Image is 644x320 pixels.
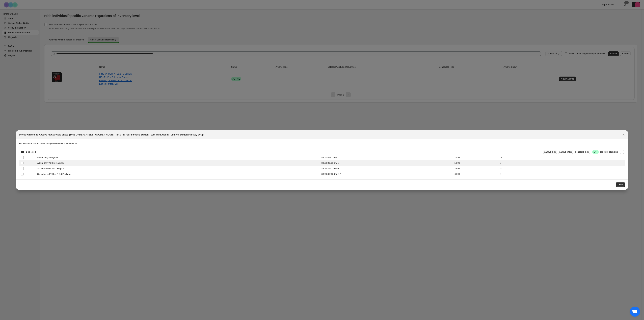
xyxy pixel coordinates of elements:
[37,156,60,159] span: Album Only / Regular
[558,150,573,154] button: Always show
[499,166,625,171] td: 57
[621,132,626,137] button: Close
[37,161,66,165] span: Album Only / 2 Set Package
[544,151,556,153] span: Always hide
[19,133,204,136] h2: Select Variants to Always hide/Always show ([PRE-ORDER] ATEEZ - GOLDEN HOUR : Part.3 'In Your Fan...
[453,155,499,160] td: 26.99
[37,172,73,176] span: Soundwave POBs / 2 Set Package
[618,183,623,186] span: Close
[592,150,618,154] span: Hide from countries
[453,160,499,166] td: 53.99
[320,166,453,171] td: 8803581203677-1
[620,150,624,154] button: More actions
[574,150,590,154] button: Schedule hide
[594,151,598,153] span: ENT
[616,182,625,187] button: Close
[591,150,619,154] button: SuccessENTHide from countries
[19,142,625,145] p: Select the variants first, then you'll see bulk action buttons
[453,171,499,177] td: 66.99
[37,167,66,170] span: Soundwave POBs / Regular
[19,142,23,145] strong: Tip:
[320,155,453,160] td: 8803581203677
[453,166,499,171] td: 33.99
[499,160,625,166] td: 0
[26,151,36,153] span: 1 selected
[320,160,453,166] td: 8803581203677-S
[575,151,589,153] span: Schedule hide
[320,171,453,177] td: 8803581203677-S-1
[559,151,572,153] span: Always show
[543,150,557,154] button: Always hide
[499,171,625,177] td: 5
[630,307,640,317] a: Open chat
[499,155,625,160] td: 49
